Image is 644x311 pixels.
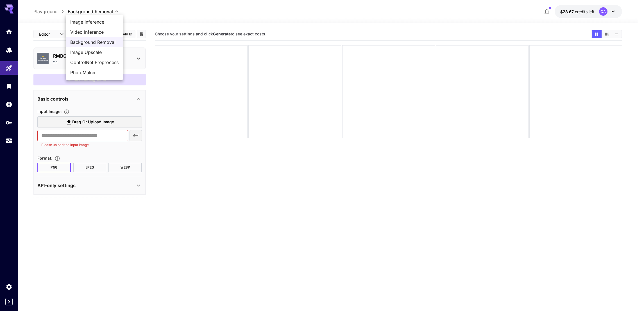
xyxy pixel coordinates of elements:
[70,29,119,35] span: Video Inference
[70,49,119,56] span: Image Upscale
[70,59,119,66] span: ControlNet Preprocess
[70,39,119,46] span: Background Removal
[70,19,119,25] span: Image Inference
[70,69,119,76] span: PhotoMaker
